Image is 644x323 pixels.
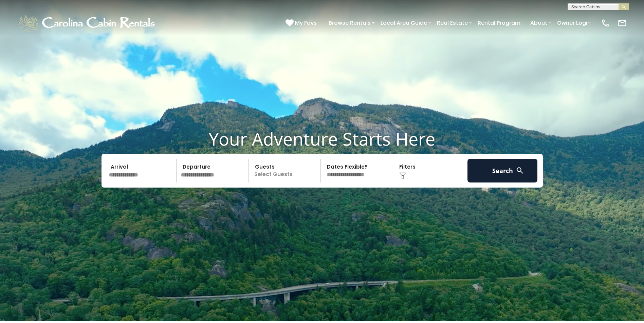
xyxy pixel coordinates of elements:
[399,172,406,179] img: filter--v1.png
[516,166,524,175] img: search-regular-white.png
[5,128,639,149] h1: Your Adventure Starts Here
[618,18,627,28] img: mail-regular-white.png
[17,13,158,33] img: White-1-1-2.png
[251,159,321,182] p: Select Guests
[527,17,551,29] a: About
[295,19,317,27] span: My Favs
[325,17,374,29] a: Browse Rentals
[601,18,610,28] img: phone-regular-white.png
[554,17,594,29] a: Owner Login
[467,159,538,182] button: Search
[434,17,471,29] a: Real Estate
[474,17,524,29] a: Rental Program
[286,19,318,27] a: My Favs
[377,17,430,29] a: Local Area Guide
